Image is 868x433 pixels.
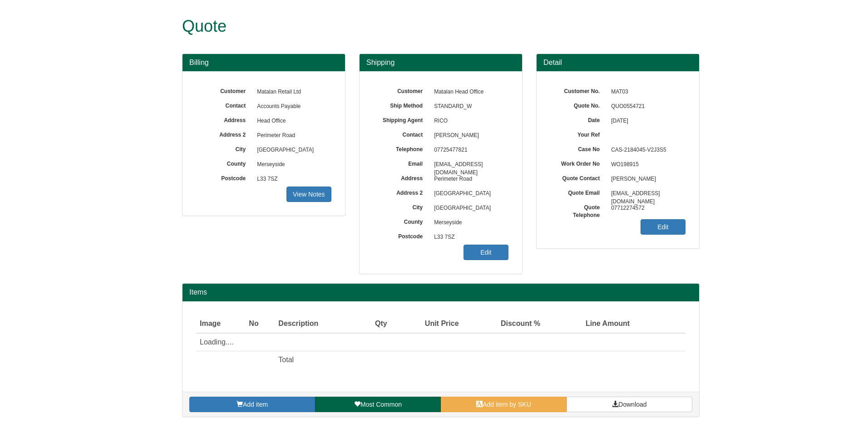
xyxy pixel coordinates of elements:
[373,99,429,110] label: Ship Method
[373,216,429,226] label: County
[618,401,646,408] span: Download
[366,59,515,67] h3: Shipping
[429,99,508,114] span: STANDARD_W
[429,157,508,172] span: [EMAIL_ADDRESS][DOMAIN_NAME]
[641,219,686,235] a: Edit
[196,172,252,182] label: Postcode
[357,315,390,333] th: Qty
[607,85,686,99] span: MAT03
[550,85,607,95] label: Customer No.
[391,315,463,333] th: Unit Price
[252,128,331,143] span: Perimeter Road
[196,99,252,110] label: Contact
[550,99,607,110] label: Quote No.
[373,114,429,124] label: Shipping Agent
[611,161,639,167] span: WO198915
[196,114,252,124] label: Address
[252,114,331,128] span: Head Office
[252,85,331,99] span: Matalan Retail Ltd
[544,315,633,333] th: Line Amount
[196,143,252,153] label: City
[252,99,331,114] span: Accounts Payable
[275,351,357,369] td: Total
[607,187,686,201] span: [EMAIL_ADDRESS][DOMAIN_NAME]
[373,230,429,241] label: Postcode
[550,201,607,219] label: Quote Telephone
[252,143,331,157] span: [GEOGRAPHIC_DATA]
[243,401,268,408] span: Add item
[550,143,607,153] label: Case No
[286,187,331,202] a: View Notes
[189,59,338,67] h3: Billing
[196,85,252,95] label: Customer
[360,401,402,408] span: Most Common
[252,172,331,187] span: L33 7SZ
[373,201,429,212] label: City
[607,143,686,157] span: CAS-2184045-V2J3S5
[429,201,508,216] span: [GEOGRAPHIC_DATA]
[373,128,429,139] label: Contact
[550,187,607,197] label: Quote Email
[373,187,429,197] label: Address 2
[373,172,429,182] label: Address
[182,17,666,35] h1: Quote
[429,230,508,245] span: L33 7SZ
[429,172,508,187] span: Perimeter Road
[196,333,633,351] td: Loading....
[373,157,429,168] label: Email
[245,315,275,333] th: No
[196,315,245,333] th: Image
[550,128,607,139] label: Your Ref
[543,59,692,67] h3: Detail
[429,114,508,128] span: RICO
[607,99,686,114] span: QUO0554721
[196,157,252,168] label: County
[550,114,607,124] label: Date
[464,245,508,260] a: Edit
[373,143,429,153] label: Telephone
[252,157,331,172] span: Merseyside
[429,143,508,157] span: 07725477821
[607,201,686,216] span: 07712274572
[429,128,508,143] span: [PERSON_NAME]
[607,114,686,128] span: [DATE]
[429,216,508,230] span: Merseyside
[189,288,692,296] h2: Items
[275,315,357,333] th: Description
[607,172,686,187] span: [PERSON_NAME]
[196,128,252,139] label: Address 2
[373,85,429,95] label: Customer
[429,187,508,201] span: [GEOGRAPHIC_DATA]
[483,401,531,408] span: Add item by SKU
[463,315,544,333] th: Discount %
[429,85,508,99] span: Matalan Head Office
[550,172,607,182] label: Quote Contact
[550,157,607,168] label: Work Order No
